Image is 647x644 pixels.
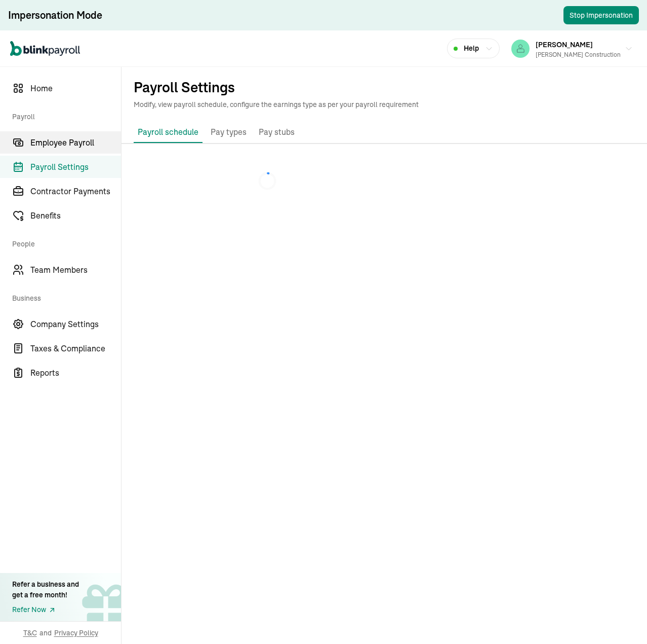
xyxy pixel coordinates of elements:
[12,283,115,311] span: Business
[30,136,121,149] span: Employee Payroll
[536,50,621,59] div: [PERSON_NAME] Construction
[30,161,121,173] span: Payroll Settings
[30,185,121,197] span: Contractor Payments
[12,604,79,615] a: Refer Now
[30,342,121,354] span: Taxes & Compliance
[507,36,637,61] button: [PERSON_NAME][PERSON_NAME] Construction
[54,628,98,638] span: Privacy Policy
[30,82,121,94] span: Home
[134,79,635,95] h1: Payroll Settings
[464,43,479,54] span: Help
[447,39,500,58] button: Help
[596,595,647,644] div: Chat Widget
[12,101,115,129] span: Payroll
[563,6,639,24] button: Stop Impersonation
[211,126,247,139] p: Pay types
[30,209,121,222] span: Benefits
[30,367,121,379] span: Reports
[259,126,295,139] p: Pay stubs
[12,229,115,257] span: People
[8,8,102,22] div: Impersonation Mode
[23,628,37,638] span: T&C
[134,99,635,110] p: Modify, view payroll schedule, configure the earnings type as per your payroll requirement
[30,264,121,276] span: Team Members
[138,126,198,138] p: Payroll schedule
[536,40,593,49] span: [PERSON_NAME]
[596,595,647,644] iframe: To enrich screen reader interactions, please activate Accessibility in Grammarly extension settings
[12,579,79,600] div: Refer a business and get a free month!
[30,318,121,330] span: Company Settings
[10,34,80,63] nav: Global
